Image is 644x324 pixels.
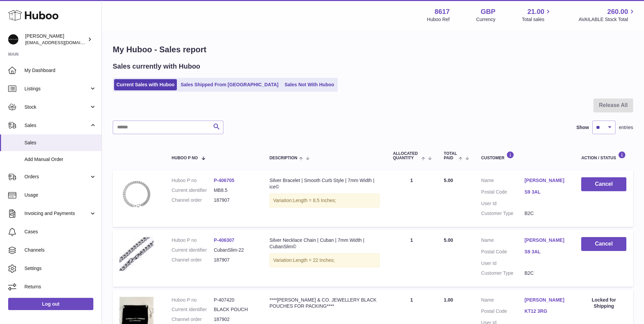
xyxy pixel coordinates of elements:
[270,156,297,160] span: Description
[581,177,626,191] button: Cancel
[386,230,437,287] td: 1
[24,122,89,129] span: Sales
[270,194,380,208] div: Variation:
[119,177,153,211] img: IMG_5460-scaled-e1606917590471.jpg
[24,67,96,74] span: My Dashboard
[172,237,214,244] dt: Huboo P no
[282,79,336,90] a: Sales Not With Huboo
[8,34,18,44] img: internalAdmin-8617@internal.huboo.com
[481,237,525,245] dt: Name
[24,284,96,290] span: Returns
[481,7,495,16] strong: GBP
[172,197,214,203] dt: Channel order
[113,62,200,71] h2: Sales currently with Huboo
[525,270,568,276] dd: B2C
[481,270,525,276] dt: Customer Type
[172,187,214,194] dt: Current identifier
[444,237,453,243] span: 5.00
[481,260,525,267] dt: User Id
[607,7,628,16] span: 260.00
[270,177,380,190] div: Silver Bracelet | Smooth Curb Style | 7mm Width | ice©
[25,33,86,46] div: [PERSON_NAME]
[270,237,380,250] div: Silver Necklace Chain | Cuban | 7mm Width | CubanSlim©
[113,44,633,55] h1: My Huboo - Sales report
[476,16,496,23] div: Currency
[24,247,96,253] span: Channels
[578,7,636,23] a: 260.00 AVAILABLE Stock Total
[525,189,568,195] a: S9 3AL
[214,197,256,203] dd: 187907
[25,40,100,45] span: [EMAIL_ADDRESS][DOMAIN_NAME]
[270,253,380,267] div: Variation:
[24,156,96,163] span: Add Manual Order
[119,237,153,271] img: Cuban.jpg
[214,257,256,263] dd: 187907
[481,297,525,305] dt: Name
[24,174,89,180] span: Orders
[481,151,568,160] div: Customer
[525,210,568,217] dd: B2C
[581,237,626,251] button: Cancel
[172,156,198,160] span: Huboo P no
[293,257,335,263] span: Length = 22 Inches;
[386,170,437,227] td: 1
[522,7,552,23] a: 21.00 Total sales
[581,297,626,310] div: Locked for Shipping
[172,257,214,263] dt: Channel order
[481,249,525,257] dt: Postal Code
[581,151,626,160] div: Action / Status
[214,306,256,313] dd: BLACK POUCH
[525,297,568,303] a: [PERSON_NAME]
[522,16,552,23] span: Total sales
[293,198,336,203] span: Length = 8.5 Inches;
[172,316,214,323] dt: Channel order
[444,151,457,160] span: Total paid
[24,210,89,217] span: Invoicing and Payments
[525,237,568,244] a: [PERSON_NAME]
[481,210,525,217] dt: Customer Type
[576,124,589,131] label: Show
[214,247,256,253] dd: CubanSlim-22
[214,178,235,183] a: P-406705
[8,298,93,310] a: Log out
[24,140,96,146] span: Sales
[114,79,177,90] a: Current Sales with Huboo
[525,308,568,314] a: KT12 3RG
[481,189,525,197] dt: Postal Code
[435,7,450,16] strong: 8617
[393,151,420,160] span: ALLOCATED Quantity
[619,124,633,131] span: entries
[527,7,544,16] span: 21.00
[525,177,568,184] a: [PERSON_NAME]
[24,265,96,272] span: Settings
[214,187,256,194] dd: MB8.5
[214,237,235,243] a: P-406307
[24,86,89,92] span: Listings
[172,177,214,184] dt: Huboo P no
[24,192,96,198] span: Usage
[178,79,281,90] a: Sales Shipped From [GEOGRAPHIC_DATA]
[214,316,256,323] dd: 187902
[444,178,453,183] span: 5.00
[24,104,89,110] span: Stock
[172,306,214,313] dt: Current identifier
[578,16,636,23] span: AVAILABLE Stock Total
[481,308,525,316] dt: Postal Code
[481,177,525,185] dt: Name
[444,297,453,303] span: 1.00
[172,297,214,303] dt: Huboo P no
[525,249,568,255] a: S9 3AL
[172,247,214,253] dt: Current identifier
[270,297,380,310] div: ****[PERSON_NAME] & CO. JEWELLERY BLACK POUCHES FOR PACKING****
[427,16,450,23] div: Huboo Ref
[214,297,256,303] dd: P-407420
[481,200,525,207] dt: User Id
[24,229,96,235] span: Cases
